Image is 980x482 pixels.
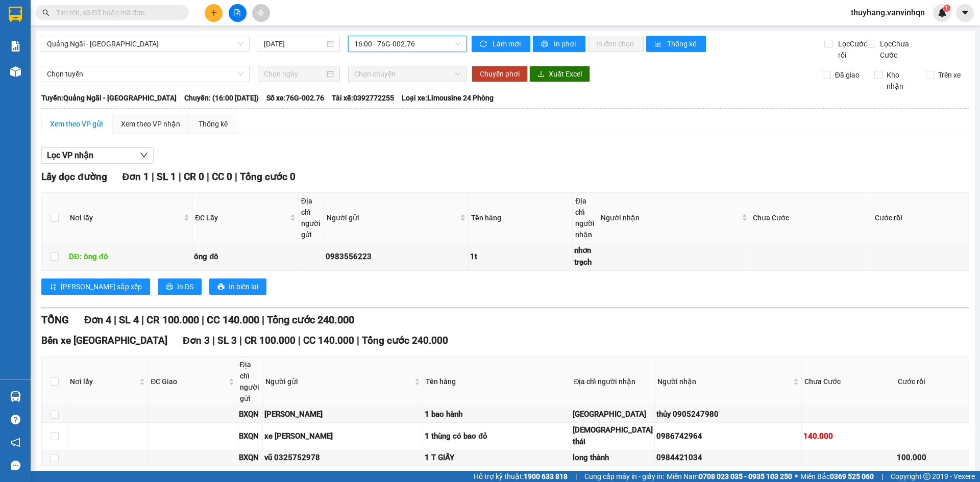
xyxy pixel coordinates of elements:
span: Xuất Excel [549,68,582,80]
div: Xem theo VP nhận [121,118,180,130]
div: 1 thùng có bao đỏ [425,430,569,443]
div: Địa chỉ người gửi [240,359,260,404]
input: 14/08/2025 [264,38,325,49]
div: 0983556223 [326,251,467,263]
span: Trên xe [934,69,965,81]
span: Số xe: 76G-002.76 [266,92,324,104]
span: Lấy dọc đường [41,171,107,183]
span: | [239,335,242,346]
div: 0986742964 [656,430,800,443]
th: Cước rồi [895,357,969,407]
th: Cước rồi [872,193,969,243]
span: message [11,461,20,470]
span: Chọn chuyến [354,66,460,82]
div: nhơn trạch [574,245,596,269]
span: CR 0 [184,171,204,183]
span: Lọc Cước rồi [834,38,869,61]
span: Tổng cước 240.000 [362,335,448,346]
span: ĐC Lấy [195,212,288,223]
div: Xem theo VP gửi [50,118,103,130]
span: ĐC Giao [151,376,226,387]
span: Đơn 4 [84,314,111,326]
b: Tuyến: Quảng Ngãi - [GEOGRAPHIC_DATA] [41,94,177,102]
span: question-circle [11,415,20,424]
div: thủy 0905247980 [656,409,800,421]
div: Địa chỉ người nhận [574,376,652,387]
span: aim [257,9,264,16]
div: [PERSON_NAME] [264,409,421,421]
span: down [140,151,148,159]
span: | [881,471,883,482]
button: printerIn DS [158,278,202,295]
span: Nơi lấy [70,376,137,387]
span: CC 140.000 [303,335,354,346]
img: logo-vxr [9,7,22,22]
div: Thống kê [199,118,228,130]
div: [DEMOGRAPHIC_DATA] thái [573,424,653,448]
span: SL 1 [157,171,176,183]
span: | [114,314,116,326]
div: [GEOGRAPHIC_DATA] [573,409,653,421]
div: 0984421034 [656,452,800,464]
span: | [141,314,144,326]
input: Chọn ngày [264,68,325,80]
span: Tổng cước 0 [240,171,296,183]
div: BXQN [239,430,261,443]
span: | [152,171,154,183]
img: warehouse-icon [10,66,21,77]
span: plus [210,9,217,16]
span: Nơi lấy [70,212,182,223]
button: Lọc VP nhận [41,147,154,164]
div: ông đô [194,251,297,263]
span: copyright [923,473,930,480]
span: Người nhận [601,212,740,223]
sup: 1 [943,5,950,12]
span: In biên lai [229,281,258,292]
button: In đơn chọn [588,36,644,52]
span: SL 4 [119,314,139,326]
button: sort-ascending[PERSON_NAME] sắp xếp [41,278,150,295]
button: printerIn biên lai [209,278,266,295]
div: Địa chỉ người nhận [575,195,595,240]
div: 140.000 [803,430,893,443]
span: TỔNG [41,314,69,326]
span: | [298,335,301,346]
button: caret-down [956,4,974,22]
div: BXQN [239,452,261,464]
span: | [262,314,264,326]
span: search [42,9,50,16]
button: file-add [229,4,247,22]
span: Người nhận [657,376,791,387]
span: notification [11,438,20,447]
span: CC 0 [212,171,232,183]
button: downloadXuất Excel [529,66,590,82]
span: sort-ascending [50,283,57,291]
span: Đơn 1 [122,171,150,183]
th: Tên hàng [423,357,571,407]
span: Chuyến: (16:00 [DATE]) [184,92,259,104]
span: ⚪️ [795,474,798,478]
button: aim [252,4,270,22]
button: syncLàm mới [472,36,530,52]
div: 1 T GIẤY [425,452,569,464]
span: | [235,171,237,183]
img: solution-icon [10,41,21,52]
span: file-add [234,9,241,16]
button: bar-chartThống kê [646,36,706,52]
div: BXQN [239,409,261,421]
span: Kho nhận [883,69,918,92]
span: SL 3 [217,335,237,346]
strong: 0708 023 035 - 0935 103 250 [699,472,792,480]
span: Thống kê [667,38,698,49]
th: Chưa Cước [802,357,895,407]
span: sync [480,40,488,48]
div: Địa chỉ người gửi [301,195,321,240]
button: plus [205,4,223,22]
span: thuyhang.vanvinhqn [843,6,933,19]
span: bar-chart [654,40,663,48]
div: 1t [470,251,571,263]
span: CR 100.000 [244,335,296,346]
span: Loại xe: Limousine 24 Phòng [402,92,494,104]
button: Chuyển phơi [472,66,528,82]
div: DĐ: ông đô [69,251,190,263]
